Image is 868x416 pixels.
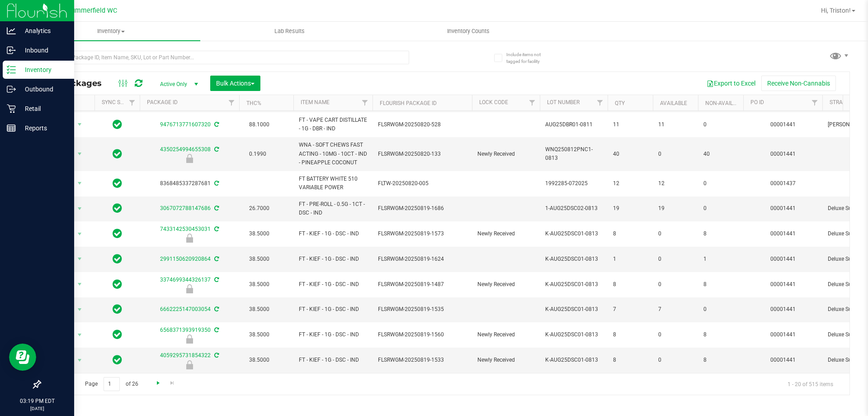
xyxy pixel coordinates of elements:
[245,118,274,131] span: 88.1000
[615,100,625,106] a: Qty
[378,305,467,314] span: FLSRWGM-20250819-1535
[74,278,85,291] span: select
[16,123,70,134] p: Reports
[545,255,602,263] span: K-AUG25DSC01-0813
[74,329,85,341] span: select
[16,103,70,114] p: Retail
[378,120,467,129] span: FLSRWGM-20250820-528
[7,124,16,133] inline-svg: Reports
[545,356,602,364] span: K-AUG25DSC01-0813
[246,100,261,106] a: THC%
[299,305,367,314] span: FT - KIEF - 1G - DSC - IND
[74,202,85,215] span: select
[525,95,540,110] a: Filter
[113,148,122,160] span: In Sync
[613,230,647,238] span: 8
[658,179,693,188] span: 12
[213,306,219,312] span: Sync from Compliance System
[477,230,534,238] span: Newly Received
[74,118,85,131] span: select
[658,120,693,129] span: 11
[160,146,211,153] a: 4350254994655308
[213,352,219,359] span: Sync from Compliance System
[658,230,693,238] span: 0
[213,277,219,283] span: Sync from Compliance System
[113,253,122,265] span: In Sync
[545,204,602,213] span: 1-AUG25DSC02-0813
[7,26,16,35] inline-svg: Analytics
[658,330,693,339] span: 0
[658,305,693,314] span: 7
[299,356,367,364] span: FT - KIEF - 1G - DSC - IND
[477,356,534,364] span: Newly Received
[138,360,241,369] div: Newly Received
[479,99,508,105] a: Lock Code
[703,204,738,213] span: 0
[613,280,647,289] span: 8
[151,377,165,389] a: Go to the next page
[770,306,796,312] a: 00001441
[378,356,467,364] span: FLSRWGM-20250819-1533
[245,227,274,240] span: 38.5000
[703,150,738,158] span: 40
[77,377,146,391] span: Page of 26
[701,76,761,91] button: Export to Excel
[7,104,16,113] inline-svg: Retail
[299,175,367,192] span: FT BATTERY WHITE 510 VARIABLE POWER
[770,230,796,237] a: 00001441
[102,99,137,105] a: Sync Status
[245,354,274,367] span: 38.5000
[216,80,255,87] span: Bulk Actions
[147,99,178,105] a: Package ID
[613,255,647,263] span: 1
[703,305,738,314] span: 0
[245,148,271,161] span: 0.1990
[16,84,70,95] p: Outbound
[830,99,848,105] a: Strain
[593,95,608,110] a: Filter
[299,230,367,238] span: FT - KIEF - 1G - DSC - IND
[74,148,85,160] span: select
[160,121,211,128] a: 9476713771607320
[613,356,647,364] span: 8
[299,116,367,133] span: FT - VAPE CART DISTILLATE - 1G - DBR - IND
[378,330,467,339] span: FLSRWGM-20250819-1560
[138,335,241,344] div: Newly Received
[703,280,738,289] span: 8
[113,227,122,240] span: In Sync
[807,95,822,110] a: Filter
[770,281,796,287] a: 00001441
[213,180,219,186] span: Sync from Compliance System
[113,278,122,291] span: In Sync
[545,145,602,163] span: WNQ250812PNC1-0813
[213,256,219,262] span: Sync from Compliance System
[703,230,738,238] span: 8
[262,27,317,35] span: Lab Results
[299,280,367,289] span: FT - KIEF - 1G - DSC - IND
[245,328,274,341] span: 38.5000
[660,100,687,106] a: Available
[435,27,502,35] span: Inventory Counts
[703,179,738,188] span: 0
[224,95,239,110] a: Filter
[160,205,211,211] a: 3067072788147686
[477,280,534,289] span: Newly Received
[770,151,796,157] a: 00001441
[821,7,851,14] span: Hi, Triston!
[299,141,367,167] span: WNA - SOFT CHEWS FAST ACTING - 10MG - 10CT - IND - PINEAPPLE COCONUT
[613,305,647,314] span: 7
[378,204,467,213] span: FLSRWGM-20250819-1686
[16,25,70,36] p: Analytics
[378,179,467,188] span: FLTW-20250820-005
[74,303,85,316] span: select
[658,204,693,213] span: 19
[160,306,211,312] a: 6662225147003054
[770,205,796,211] a: 00001441
[658,150,693,158] span: 0
[213,226,219,232] span: Sync from Compliance System
[379,22,557,41] a: Inventory Counts
[166,377,179,389] a: Go to the last page
[299,255,367,263] span: FT - KIEF - 1G - DSC - IND
[22,22,200,41] a: Inventory
[160,256,211,262] a: 2991150620920864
